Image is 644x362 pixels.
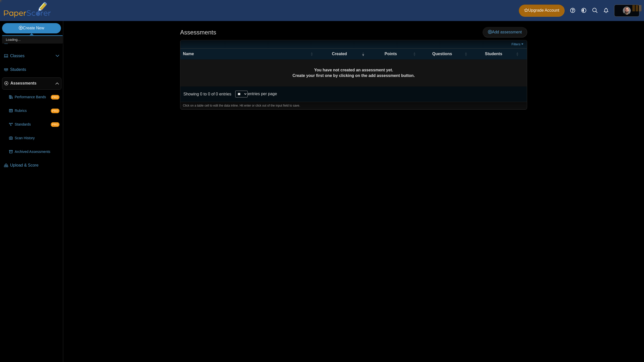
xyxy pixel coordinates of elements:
[183,52,194,56] span: Name
[51,95,59,99] span: PRO
[7,105,61,117] a: Rubrics PRO
[2,77,61,90] a: Assessments
[15,95,51,100] span: Performance Bands
[2,64,61,76] a: Students
[10,163,59,168] span: Upload & Score
[10,53,55,59] span: Classes
[7,146,61,158] a: Archived Assessments
[180,28,216,37] h1: Assessments
[623,7,631,15] span: Beau Runyan
[15,108,51,113] span: Rubrics
[7,118,61,131] a: Standards PRO
[510,42,526,47] a: Filters
[292,68,415,78] b: You have not created an assessment yet. Create your first one by clicking on the add assessment b...
[2,23,61,33] a: Create New
[384,52,397,56] span: Points
[15,136,59,141] span: Scan History
[2,36,63,44] div: Loading…
[2,2,53,17] img: PaperScorer
[15,149,59,154] span: Archived Assessments
[600,5,612,16] a: Alerts
[51,109,59,113] span: PRO
[180,102,527,109] div: Click on a table cell to edit the data inline. Hit enter or click out of the input field to save.
[15,122,51,127] span: Standards
[485,52,502,56] span: Students
[623,7,631,15] img: ps.tlhBEEblj2Xb82sh
[7,132,61,144] a: Scan History
[2,14,53,18] a: PaperScorer
[516,49,519,59] span: Students : Activate to sort
[2,159,61,172] a: Upload & Score
[413,49,416,59] span: Points : Activate to sort
[483,27,527,37] a: Add assessment
[310,49,313,59] span: Name : Activate to sort
[488,30,522,34] span: Add assessment
[432,52,452,56] span: Questions
[361,49,364,59] span: Created : Activate to remove sorting
[10,81,55,86] span: Assessments
[180,87,231,102] div: Showing 0 to 0 of 0 entries
[332,52,347,56] span: Created
[464,49,467,59] span: Questions : Activate to sort
[2,50,61,62] a: Classes
[51,122,59,127] span: PRO
[519,5,565,17] a: Upgrade Account
[614,5,639,17] a: ps.tlhBEEblj2Xb82sh
[524,8,559,13] span: Upgrade Account
[248,92,277,96] label: entries per page
[7,91,61,103] a: Performance Bands PRO
[10,67,59,72] span: Students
